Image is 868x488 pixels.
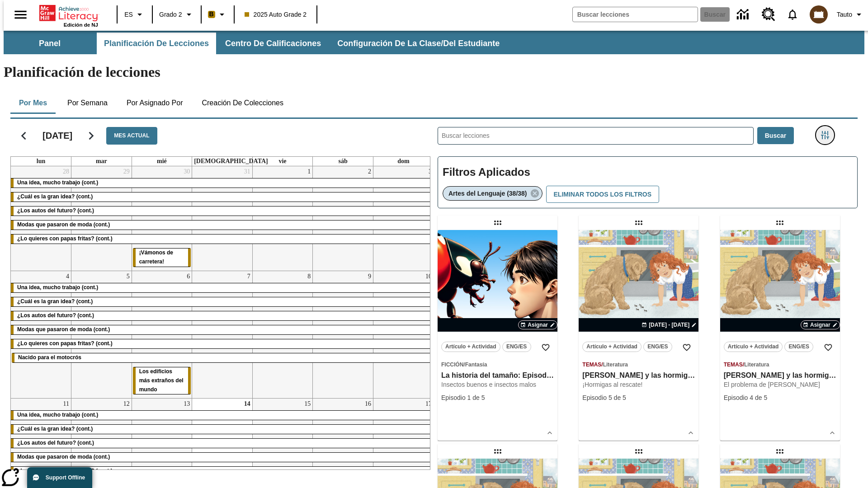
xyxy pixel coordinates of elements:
a: 10 de agosto de 2025 [424,271,434,282]
span: Temas [582,361,601,368]
span: ES [124,10,133,19]
span: Una idea, mucho trabajo (cont.) [17,284,98,291]
div: ¿Cuál es la gran idea? (cont.) [11,297,434,306]
td: 10 de agosto de 2025 [373,271,434,399]
button: Añadir a mis Favoritas [538,339,554,356]
button: Regresar [12,124,35,147]
span: ¿Cuál es la gran idea? (cont.) [17,298,93,305]
h3: Elena y las hormigas cósmicas: Episodio 5 [582,371,695,380]
button: Por asignado por [119,92,190,114]
a: 29 de julio de 2025 [122,166,132,177]
a: jueves [192,157,270,166]
div: Episodio 5 de 5 [582,393,695,403]
a: Notificaciones [781,3,804,26]
button: Buscar [757,127,794,145]
button: Panel [5,33,95,54]
div: Eliminar Artes del Lenguaje (38/38) el ítem seleccionado del filtro [443,186,542,201]
span: Artículo + Actividad [586,342,637,352]
div: Lección arrastrable: Elena y las hormigas cósmicas: Episodio 3 [491,444,505,459]
button: Planificación de lecciones [97,33,216,54]
span: ENG/ES [789,342,809,352]
button: Abrir el menú lateral [7,1,34,28]
td: 28 de julio de 2025 [11,166,71,271]
div: ¿Cuál es la gran idea? (cont.) [11,425,434,434]
button: Eliminar todos los filtros [546,186,659,203]
span: Fantasía [465,361,487,368]
td: 2 de agosto de 2025 [313,166,373,271]
h3: La historia del tamaño: Episodio 1 [441,371,554,380]
button: ENG/ES [784,342,813,352]
button: Por mes [10,92,56,114]
div: ¿Lo quieres con papas fritas? (cont.) [11,467,434,476]
button: Por semana [60,92,115,114]
button: Asignar Elegir fechas [518,320,557,329]
div: Una idea, mucho trabajo (cont.) [11,283,434,292]
button: Perfil/Configuración [833,6,868,23]
a: 7 de agosto de 2025 [245,271,252,282]
span: ¿Lo quieres con papas fritas? (cont.) [17,340,113,347]
span: Modas que pasaron de moda (cont.) [17,221,110,228]
div: Una idea, mucho trabajo (cont.) [11,411,434,420]
div: Nacido para el motocrós [12,353,433,362]
td: 7 de agosto de 2025 [192,271,253,399]
div: Modas que pasaron de moda (cont.) [11,221,434,230]
td: 1 de agosto de 2025 [252,166,313,271]
a: 17 de agosto de 2025 [424,399,434,409]
td: 8 de agosto de 2025 [252,271,313,399]
button: Lenguaje: ES, Selecciona un idioma [120,6,149,23]
div: Una idea, mucho trabajo (cont.) [11,178,434,188]
span: 2025 Auto Grade 2 [245,10,307,19]
a: 8 de agosto de 2025 [306,271,312,282]
a: 2 de agosto de 2025 [366,166,373,177]
button: Mes actual [106,127,157,145]
a: 6 de agosto de 2025 [185,271,192,282]
a: viernes [277,157,288,166]
div: ¡Vámonos de carretera! [133,249,191,267]
span: B [209,9,214,20]
span: Tauto [837,10,852,19]
span: Asignar [810,321,830,329]
a: 4 de agosto de 2025 [64,271,71,282]
a: miércoles [155,157,169,166]
div: lesson details [720,230,840,441]
div: Portada [39,3,98,28]
span: Artículo + Actividad [445,342,496,352]
div: Lección arrastrable: Elena y las hormigas cósmicas: Episodio 4 [773,216,787,230]
a: 30 de julio de 2025 [182,166,192,177]
span: ¿Los autos del futuro? (cont.) [17,312,94,319]
span: Edición de NJ [64,22,98,28]
td: 5 de agosto de 2025 [71,271,132,399]
div: ¿Los autos del futuro? (cont.) [11,311,434,320]
button: Añadir a mis Favoritas [679,339,695,356]
div: Filtros Aplicados [438,156,858,209]
h2: [DATE] [42,130,72,141]
span: Nacido para el motocrós [18,354,81,361]
div: ¿Lo quieres con papas fritas? (cont.) [11,235,434,244]
span: Ficción [441,361,463,368]
span: Temas [724,361,743,368]
div: Lección arrastrable: Elena y las hormigas cósmicas: Episodio 1 [773,444,787,459]
span: [DATE] - [DATE] [649,321,689,329]
h1: Planificación de lecciones [4,64,864,80]
td: 29 de julio de 2025 [71,166,132,271]
span: Tema: Ficción/Fantasía [441,360,554,369]
a: 5 de agosto de 2025 [125,271,132,282]
input: Buscar campo [573,7,698,22]
span: Literatura [603,361,628,368]
span: ¿Lo quieres con papas fritas? (cont.) [17,235,113,242]
a: Centro de información [731,2,756,27]
span: Una idea, mucho trabajo (cont.) [17,412,98,418]
button: Creación de colecciones [194,92,291,114]
button: Ver más [826,426,839,440]
a: 13 de agosto de 2025 [182,399,192,409]
div: Subbarra de navegación [4,31,864,54]
h3: Elena y las hormigas cósmicas: Episodio 4 [724,371,836,380]
button: Boost El color de la clase es anaranjado claro. Cambiar el color de la clase. [204,6,231,23]
span: Tema: Temas/Literatura [582,360,695,369]
button: Menú lateral de filtros [816,126,834,144]
button: Ver más [684,426,698,440]
a: 11 de agosto de 2025 [61,399,71,409]
td: 9 de agosto de 2025 [313,271,373,399]
button: ENG/ES [643,342,672,352]
input: Buscar lecciones [438,127,753,144]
